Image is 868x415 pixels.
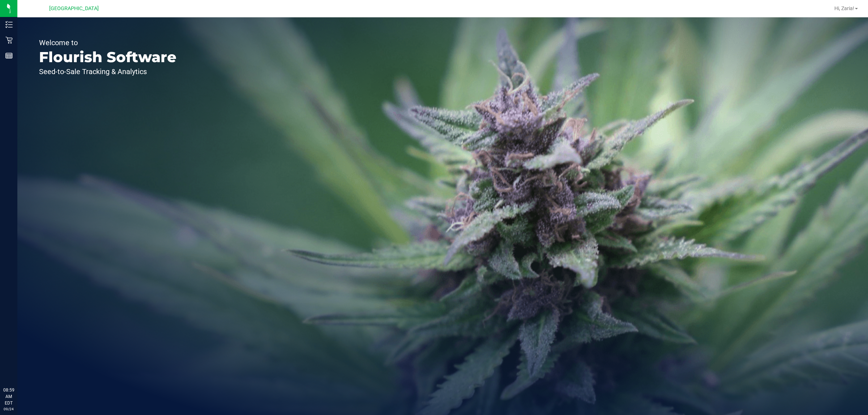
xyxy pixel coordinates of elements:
inline-svg: Inventory [5,21,13,28]
p: Seed-to-Sale Tracking & Analytics [39,68,176,75]
span: Hi, Zaria! [834,5,854,11]
span: [GEOGRAPHIC_DATA] [49,5,99,12]
p: Flourish Software [39,50,176,64]
inline-svg: Retail [5,37,13,44]
p: 09/24 [3,406,14,412]
p: Welcome to [39,39,176,46]
inline-svg: Reports [5,52,13,59]
p: 08:59 AM EDT [3,387,14,406]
